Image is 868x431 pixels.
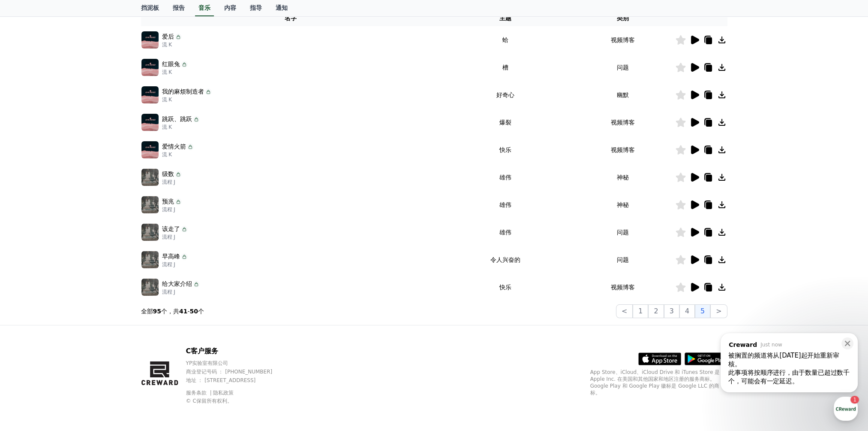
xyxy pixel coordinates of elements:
[141,141,159,158] img: 音乐
[141,4,159,11] font: 挡泥板
[141,59,159,76] img: 音乐
[570,10,675,26] th: 类别
[213,390,234,396] a: 隐私政策
[633,304,648,318] button: 1
[616,304,633,318] button: <
[97,164,157,173] div: [DATE]开始审核了么
[141,31,159,49] img: 音乐
[570,246,675,273] td: 问题
[25,121,145,147] div: 目前被搁置的频道数量已达数千个，从[DATE]起将开始对这些被搁置的频道进行逐一复审。
[162,87,204,96] p: 我的麻烦制造者
[710,304,727,318] button: >
[190,308,198,315] strong: 50
[440,136,570,164] td: 快乐
[250,4,262,11] font: 指导
[440,191,570,219] td: 雄伟
[25,104,145,121] div: 自15日政策强化以来，所有包含版权内容的频道均已被搁置处理。
[162,60,180,69] p: 红眼兔
[162,41,182,48] p: 流 K
[4,4,27,21] button: 1
[173,4,185,11] font: 报告
[162,124,200,131] p: 流 K
[162,170,174,179] p: 级数
[25,87,145,104] div: CReward 会在审核频道内容后进行批准处理。
[162,288,200,295] p: 流程 J
[186,398,289,404] p: © C保留所有权利。
[440,219,570,246] td: 雄伟
[198,4,210,11] font: 音乐
[570,26,675,54] td: 视频博客
[186,360,289,367] p: YP实验室有限公司
[276,4,288,11] font: 通知
[440,273,570,301] td: 快乐
[141,86,159,103] img: 音乐
[440,246,570,273] td: 令人兴奋的
[648,304,664,318] button: 2
[72,53,157,61] div: 绑定了好几天 为什么还没通过
[570,273,675,301] td: 视频博客
[102,190,105,196] span: ?
[590,369,727,396] p: App Store、iCloud、iCloud Drive 和 iTunes Store 是 Apple Inc. 在美国和其他国家和地区注册的服务商标。Google Play 和 Google...
[141,114,159,131] img: 音乐
[179,308,187,315] strong: 41
[162,252,180,261] p: 早高峰
[440,54,570,81] td: 槽
[162,234,188,240] p: 流程 J
[141,224,159,241] img: 音乐
[570,54,675,81] td: 问题
[440,164,570,191] td: 雄伟
[90,190,101,196] span: 中文
[654,307,658,316] font: 2
[700,306,705,316] font: 5
[162,151,194,158] p: 流 K
[638,307,643,316] font: 1
[570,109,675,136] td: 视频博客
[186,368,289,375] p: 商业登记号码 ： [PHONE_NUMBER]
[81,189,102,197] button: 中文
[685,307,689,316] font: 4
[141,196,159,213] img: 音乐
[162,96,212,103] p: 流 K
[570,164,675,191] td: 神秘
[162,179,182,185] p: 流程 J
[141,251,159,268] img: 音乐
[104,189,150,197] button: 是的，请更改它。
[141,307,204,316] p: 全部 个，共 - 个
[162,115,192,124] p: 跳跃、跳跃
[25,79,145,87] div: 您好，
[570,136,675,164] td: 视频博客
[440,26,570,54] td: 蛤
[679,304,695,318] button: 4
[440,109,570,136] td: 爆裂
[162,225,180,234] p: 该走了
[47,5,65,14] div: C奖励
[69,190,75,196] span: 为
[570,191,675,219] td: 神秘
[570,219,675,246] td: 问题
[440,10,570,26] th: 主题
[186,390,213,396] a: 服务条款
[16,9,20,16] span: 1
[162,206,182,213] p: 流程 J
[664,304,679,318] button: 3
[141,10,441,26] th: 名字
[440,81,570,109] td: 好奇心
[19,190,69,196] span: 您想将语言英语更改
[153,308,161,315] strong: 95
[695,304,710,318] button: 5
[186,377,289,384] p: 地址 ： [STREET_ADDRESS]
[162,197,174,206] p: 预兆
[162,32,174,41] p: 爱后
[25,214,145,231] div: 被搁置的频道将从[DATE]起开始重新审核。
[162,69,188,76] p: 流 K
[570,81,675,109] td: 幽默
[224,4,236,11] font: 内容
[162,142,186,151] p: 爱情火箭
[19,190,81,196] font: 吗
[162,279,192,288] p: 给大家介绍
[141,169,159,186] img: 音乐
[141,279,159,296] img: 音乐
[186,346,289,356] p: C客户服务
[47,14,78,21] div: 几分钟内回复
[25,231,145,249] div: 此事项将按顺序进行，由于数量已超过数千个，可能会有一定延迟。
